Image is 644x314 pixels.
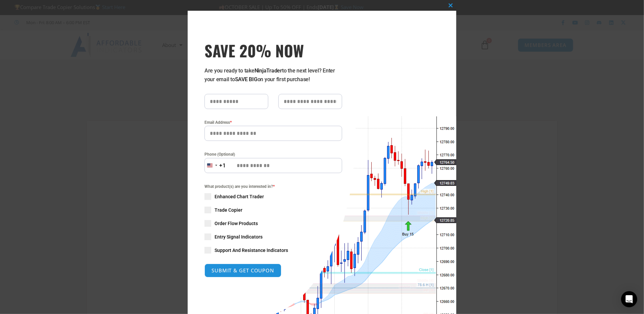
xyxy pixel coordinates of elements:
span: Enhanced Chart Trader [215,193,264,200]
label: Trade Copier [204,207,342,213]
label: Email Address [204,119,342,126]
button: Selected country [204,158,226,173]
span: Order Flow Products [215,220,258,227]
label: Order Flow Products [204,220,342,227]
strong: SAVE BIG [235,76,258,83]
label: Entry Signal Indicators [204,233,342,240]
div: +1 [219,161,226,170]
label: Enhanced Chart Trader [204,193,342,200]
strong: NinjaTrader [255,67,282,74]
div: Open Intercom Messenger [621,291,637,307]
p: Are you ready to take to the next level? Enter your email to on your first purchase! [204,66,342,84]
label: Phone (Optional) [204,151,342,158]
h3: SAVE 20% NOW [204,41,342,60]
span: What product(s) are you interested in? [204,183,342,190]
span: Trade Copier [215,207,242,213]
span: Entry Signal Indicators [215,233,263,240]
label: Support And Resistance Indicators [204,247,342,254]
span: Support And Resistance Indicators [215,247,288,254]
button: SUBMIT & GET COUPON [204,264,281,277]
